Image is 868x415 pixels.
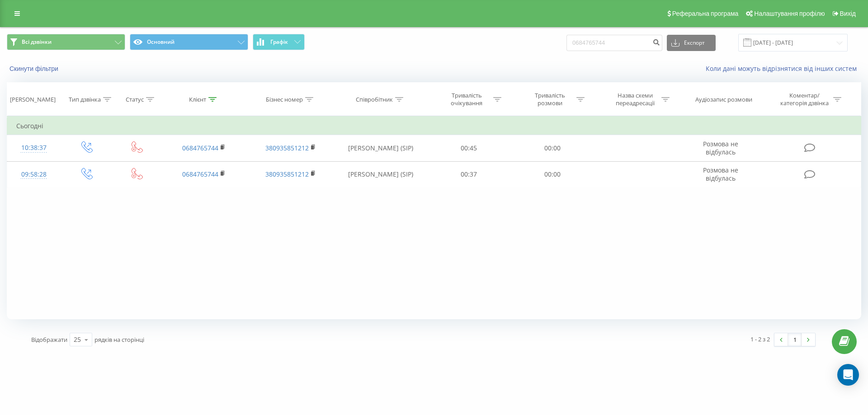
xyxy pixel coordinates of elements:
span: Відображати [31,336,67,344]
div: Клієнт [189,96,206,103]
td: [PERSON_NAME] (SIP) [334,161,427,187]
span: рядків на сторінці [94,336,144,344]
span: Розмова не відбулась [703,166,738,182]
input: Пошук за номером [566,35,662,51]
div: 10:38:37 [16,139,52,157]
a: 380935851212 [265,170,309,178]
div: Коментар/категорія дзвінка [778,92,831,107]
span: Всі дзвінки [22,38,52,46]
a: 380935851212 [265,144,309,152]
div: Тривалість очікування [443,92,491,107]
span: Реферальна програма [672,10,739,17]
div: [PERSON_NAME] [10,96,56,103]
div: Open Intercom Messenger [837,364,859,386]
a: Коли дані можуть відрізнятися вiд інших систем [706,64,861,73]
a: 0684765744 [182,170,218,178]
td: 00:45 [427,135,510,161]
button: Всі дзвінки [7,34,125,50]
td: [PERSON_NAME] (SIP) [334,135,427,161]
span: Налаштування профілю [754,10,825,17]
div: 09:58:28 [16,166,52,183]
span: Розмова не відбулась [703,140,738,156]
td: 00:00 [510,161,594,187]
div: 1 - 2 з 2 [750,335,770,344]
td: 00:37 [427,161,510,187]
button: Графік [253,34,305,50]
div: 25 [74,335,81,344]
button: Експорт [667,35,716,51]
div: Тривалість розмови [526,92,574,107]
button: Основний [130,34,248,50]
span: Графік [270,39,288,45]
div: Статус [126,96,144,103]
td: 00:00 [510,135,594,161]
div: Назва схеми переадресації [611,92,659,107]
div: Аудіозапис розмови [695,96,752,103]
span: Вихід [840,10,856,17]
button: Скинути фільтри [7,65,63,73]
div: Тип дзвінка [69,96,101,103]
div: Співробітник [356,96,393,103]
a: 1 [788,333,802,346]
td: Сьогодні [7,117,861,135]
a: 0684765744 [182,144,218,152]
div: Бізнес номер [266,96,303,103]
